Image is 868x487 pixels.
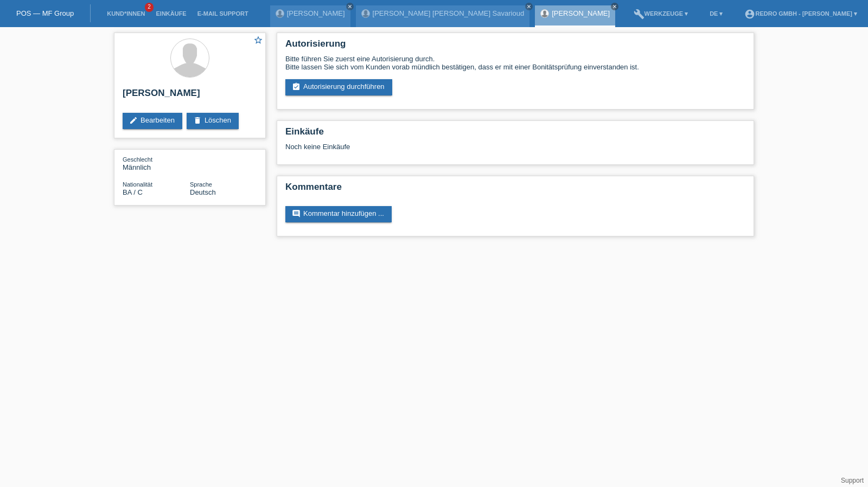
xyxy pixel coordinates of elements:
span: Sprache [190,181,212,188]
i: assignment_turned_in [292,82,301,91]
a: editBearbeiten [123,113,182,129]
a: star_border [253,35,263,47]
h2: [PERSON_NAME] [123,88,257,104]
a: [PERSON_NAME] [PERSON_NAME] Savarioud [373,9,525,17]
i: delete [193,116,202,125]
a: buildWerkzeuge ▾ [628,10,694,17]
div: Noch keine Einkäufe [285,143,745,159]
span: Geschlecht [123,156,152,163]
i: close [347,4,353,9]
a: account_circleRedro GmbH - [PERSON_NAME] ▾ [739,10,863,17]
h2: Autorisierung [285,39,745,55]
a: commentKommentar hinzufügen ... [285,206,392,222]
h2: Kommentare [285,182,745,198]
a: E-Mail Support [192,10,254,17]
i: account_circle [744,9,755,20]
a: [PERSON_NAME] [552,9,610,17]
span: 2 [145,3,154,12]
a: deleteLöschen [187,113,239,129]
span: Deutsch [190,188,216,196]
a: [PERSON_NAME] [287,9,345,17]
a: Kund*innen [101,10,150,17]
i: comment [292,209,301,218]
a: DE ▾ [704,10,728,17]
h2: Einkäufe [285,126,745,143]
a: assignment_turned_inAutorisierung durchführen [285,79,392,95]
span: Nationalität [123,181,152,188]
a: Support [841,477,864,484]
i: edit [129,116,138,125]
a: POS — MF Group [16,9,74,17]
i: star_border [253,35,263,45]
i: close [526,4,532,9]
a: close [346,3,354,10]
a: Einkäufe [150,10,192,17]
div: Bitte führen Sie zuerst eine Autorisierung durch. Bitte lassen Sie sich vom Kunden vorab mündlich... [285,55,745,71]
div: Männlich [123,155,190,171]
i: close [612,4,617,9]
span: Bosnien und Herzegowina / C / 27.10.2016 [123,188,143,196]
i: build [634,9,644,20]
a: close [525,3,533,10]
a: close [611,3,618,10]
